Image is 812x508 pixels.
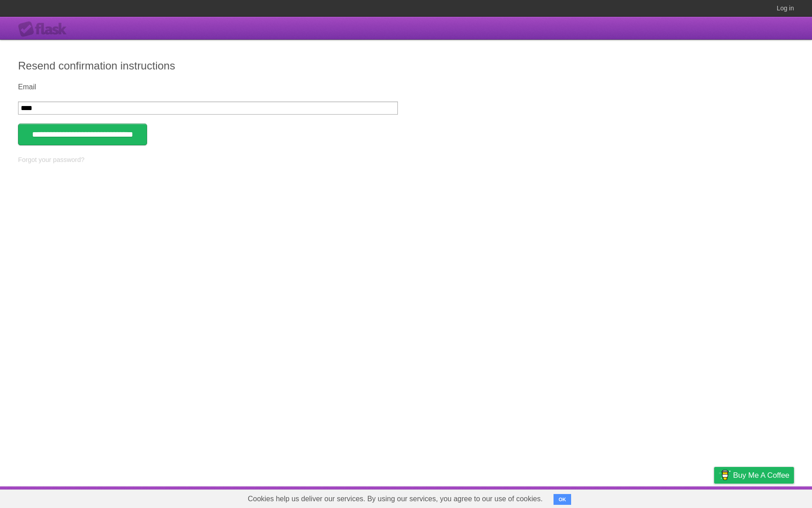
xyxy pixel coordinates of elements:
button: OK [554,494,571,505]
a: Developers [624,489,660,506]
a: Forgot your password? [18,156,84,163]
h2: Resend confirmation instructions [18,58,794,74]
a: About [594,489,613,506]
div: Flask [18,21,72,37]
span: Buy me a coffee [733,467,789,483]
span: Cookies help us deliver our services. By using our services, you agree to our use of cookies. [239,490,552,508]
img: Buy me a coffee [719,467,731,483]
a: Privacy [702,489,726,506]
a: Suggest a feature [737,489,794,506]
a: Buy me a coffee [714,467,794,484]
label: Email [18,83,398,91]
a: Terms [672,489,692,506]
